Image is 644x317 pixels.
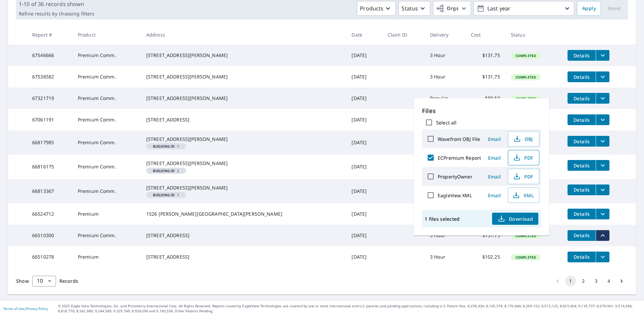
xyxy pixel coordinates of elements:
span: Details [572,74,592,80]
span: Details [572,117,592,123]
button: filesDropdownBtn-67061191 [596,114,609,125]
td: [DATE] [346,109,382,130]
button: filesDropdownBtn-66524712 [596,209,609,219]
td: Premium Comm. [72,155,141,179]
p: Refine results by choosing filters [19,11,94,17]
button: filesDropdownBtn-66817985 [596,136,609,147]
span: Completed [512,255,540,260]
em: Building ID [153,193,175,197]
span: PDF [512,172,534,180]
div: [STREET_ADDRESS] [146,254,341,260]
span: Details [572,254,592,260]
td: Premium Comm. [72,179,141,203]
label: EagleView XML [438,192,472,199]
span: Completed [512,53,540,58]
button: detailsBtn-66813367 [568,184,596,195]
td: 66817985 [27,130,72,155]
p: | [3,307,48,311]
div: [STREET_ADDRESS] [146,116,341,123]
span: Email [486,192,502,199]
button: PDF [508,169,539,184]
p: Last year [485,3,563,14]
td: 66813367 [27,179,72,203]
p: Files [422,106,541,115]
td: Regular [425,88,466,109]
td: [DATE] [346,88,382,109]
span: Records [59,278,78,284]
button: filesDropdownBtn-66510300 [596,230,609,241]
th: Cost [466,25,505,45]
span: Details [572,211,592,217]
span: Details [572,138,592,145]
span: PDF [512,154,534,162]
td: $89.50 [466,88,505,109]
p: Status [401,4,418,12]
button: filesDropdownBtn-66510278 [596,252,609,262]
button: Email [484,153,505,163]
th: Delivery [425,25,466,45]
td: $131.75 [466,66,505,88]
div: [STREET_ADDRESS][PERSON_NAME] [146,52,341,59]
p: © 2025 Eagle View Technologies, Inc. and Pictometry International Corp. All Rights Reserved. Repo... [58,304,641,314]
td: [DATE] [346,66,382,88]
button: Orgs [433,1,471,16]
td: 67321719 [27,88,72,109]
td: 3 Hour [425,246,466,268]
label: ECPremium Report [438,155,481,161]
span: Email [486,155,502,161]
td: [DATE] [346,246,382,268]
button: XML [508,188,539,203]
p: Products [360,4,383,12]
div: 10 [32,272,56,290]
button: detailsBtn-67538582 [568,71,596,82]
td: Premium Comm. [72,109,141,130]
td: 67538582 [27,66,72,88]
button: Email [484,171,505,182]
td: Premium Comm. [72,45,141,66]
span: 1 [149,145,183,148]
span: Completed [512,233,540,238]
button: Go to next page [616,276,627,286]
div: [STREET_ADDRESS][PERSON_NAME] [146,95,341,102]
div: [STREET_ADDRESS][PERSON_NAME] [146,184,341,191]
td: Premium Comm. [72,225,141,246]
button: OBJ [508,131,539,147]
div: [STREET_ADDRESS][PERSON_NAME] [146,73,341,80]
button: detailsBtn-66524712 [568,209,596,219]
td: 67546666 [27,45,72,66]
div: [STREET_ADDRESS][PERSON_NAME] [146,136,341,143]
td: 66524712 [27,203,72,225]
th: Product [72,25,141,45]
span: XML [512,191,534,199]
span: Details [572,95,592,102]
a: Privacy Policy [26,306,48,311]
div: [STREET_ADDRESS] [146,232,341,239]
button: detailsBtn-67546666 [568,50,596,61]
button: detailsBtn-66817985 [568,136,596,147]
label: Select all [436,119,457,126]
button: detailsBtn-66816175 [568,160,596,171]
th: Date [346,25,382,45]
span: Details [572,162,592,169]
span: Apply [582,4,596,13]
th: Claim ID [382,25,425,45]
td: 66816175 [27,155,72,179]
td: 67061191 [27,109,72,130]
span: Orgs [436,4,459,13]
button: Email [484,134,505,144]
td: [DATE] [346,179,382,203]
span: Completed [512,96,540,101]
button: detailsBtn-66510278 [568,252,596,262]
button: Products [357,1,396,16]
button: Status [398,1,430,16]
span: Details [572,232,592,239]
td: [DATE] [346,203,382,225]
button: Last year [474,1,574,16]
em: Building ID [153,169,175,172]
th: Report # [27,25,72,45]
em: Building ID [153,145,175,148]
div: 1526 [PERSON_NAME][GEOGRAPHIC_DATA][PERSON_NAME] [146,211,341,217]
span: 1 [149,193,183,197]
span: OBJ [512,135,534,143]
button: filesDropdownBtn-67538582 [596,71,609,82]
